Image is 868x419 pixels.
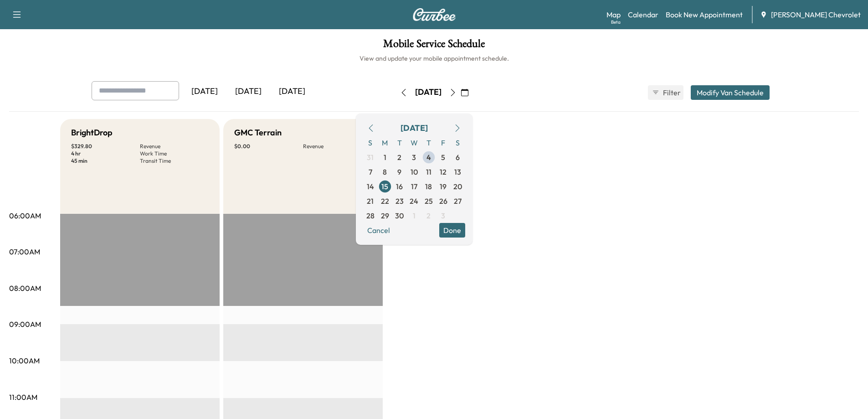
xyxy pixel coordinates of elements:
span: W [407,135,421,150]
span: 10 [411,166,418,177]
span: 12 [440,166,447,177]
a: Calendar [628,9,658,20]
p: 4 hr [71,150,140,157]
span: 30 [395,210,404,221]
div: [DATE] [270,81,314,102]
span: 31 [367,152,374,163]
span: M [378,135,392,150]
span: 20 [453,181,462,192]
span: 9 [397,166,401,177]
p: 11:00AM [9,392,37,403]
div: [DATE] [226,81,270,102]
span: T [421,135,436,150]
span: 17 [411,181,417,192]
h1: Mobile Service Schedule [9,38,859,54]
span: 3 [441,210,445,221]
span: S [451,135,465,150]
p: Work Time [140,150,209,157]
span: 22 [381,196,389,207]
p: 10:00AM [9,355,40,366]
span: 11 [426,166,431,177]
p: 09:00AM [9,319,41,330]
span: 23 [395,196,404,207]
span: F [436,135,451,150]
p: 06:00AM [9,210,41,221]
span: 21 [367,196,374,207]
h5: BrightDrop [71,126,113,139]
span: 13 [454,166,461,177]
p: Revenue [140,143,209,150]
span: T [392,135,407,150]
span: 7 [369,166,372,177]
span: 26 [439,196,447,207]
button: Cancel [363,223,394,238]
p: $ 329.80 [71,143,140,150]
span: S [363,135,378,150]
span: 16 [396,181,403,192]
h6: View and update your mobile appointment schedule. [9,54,859,63]
div: Beta [611,19,621,26]
span: 14 [367,181,374,192]
span: 15 [381,181,388,192]
img: Curbee Logo [412,8,456,21]
span: 8 [383,166,387,177]
span: 27 [454,196,462,207]
span: 1 [413,210,416,221]
h5: GMC Terrain [234,126,282,139]
span: 2 [426,210,431,221]
p: Transit Time [140,157,209,165]
span: 1 [384,152,386,163]
p: 45 min [71,157,140,165]
span: 19 [440,181,447,192]
span: 18 [425,181,432,192]
span: Filter [663,87,679,98]
button: Filter [648,85,683,100]
p: 07:00AM [9,246,40,257]
span: 24 [410,196,418,207]
span: 6 [456,152,460,163]
button: Modify Van Schedule [691,85,770,100]
div: [DATE] [415,87,442,98]
span: 28 [366,210,375,221]
div: [DATE] [183,81,226,102]
p: Revenue [303,143,372,150]
span: 29 [381,210,389,221]
a: MapBeta [606,9,621,20]
a: Book New Appointment [666,9,743,20]
span: [PERSON_NAME] Chevrolet [771,9,861,20]
p: $ 0.00 [234,143,303,150]
span: 2 [397,152,401,163]
p: 08:00AM [9,283,41,294]
span: 25 [425,196,433,207]
div: [DATE] [401,122,428,134]
span: 4 [426,152,431,163]
button: Done [439,223,465,238]
span: 5 [441,152,445,163]
span: 3 [412,152,416,163]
